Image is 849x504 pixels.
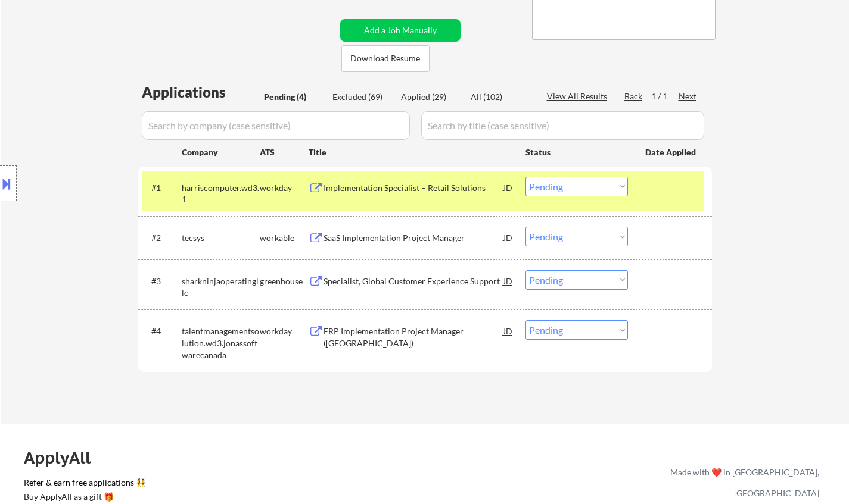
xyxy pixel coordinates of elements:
[182,276,260,299] div: sharkninjaoperatingllc
[309,146,514,158] div: Title
[547,90,611,102] div: View All Results
[260,276,309,287] div: greenhouse
[645,146,698,158] div: Date Applied
[260,325,309,337] div: workday
[324,232,503,244] div: SaaS Implementation Project Manager
[502,320,514,342] div: JD
[651,90,679,102] div: 1 / 1
[182,182,260,205] div: harriscomputer.wd3.1
[260,232,309,244] div: workable
[182,146,260,158] div: Company
[182,232,260,244] div: tecsys
[401,91,461,103] div: Applied (29)
[665,462,819,503] div: Made with ❤️ in [GEOGRAPHIC_DATA], [GEOGRAPHIC_DATA]
[260,146,309,158] div: ATS
[142,111,410,140] input: Search by company (case sensitive)
[24,478,421,491] a: Refer & earn free applications 👯‍♀️
[624,90,643,102] div: Back
[332,91,392,103] div: Excluded (69)
[502,177,514,198] div: JD
[324,276,503,287] div: Specialist, Global Customer Experience Support
[324,182,503,194] div: Implementation Specialist – Retail Solutions
[24,493,143,501] div: Buy ApplyAll as a gift 🎁
[324,325,503,349] div: ERP Implementation Project Manager ([GEOGRAPHIC_DATA])
[24,447,104,468] div: ApplyAll
[260,182,309,194] div: workday
[471,91,530,103] div: All (102)
[151,325,172,337] div: #4
[421,111,704,140] input: Search by title (case sensitive)
[341,45,430,72] button: Download Resume
[502,227,514,248] div: JD
[679,90,698,102] div: Next
[182,325,260,361] div: talentmanagementsolution.wd3.jonassoftwarecanada
[264,91,324,103] div: Pending (4)
[502,270,514,292] div: JD
[340,19,461,42] button: Add a Job Manually
[525,141,628,162] div: Status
